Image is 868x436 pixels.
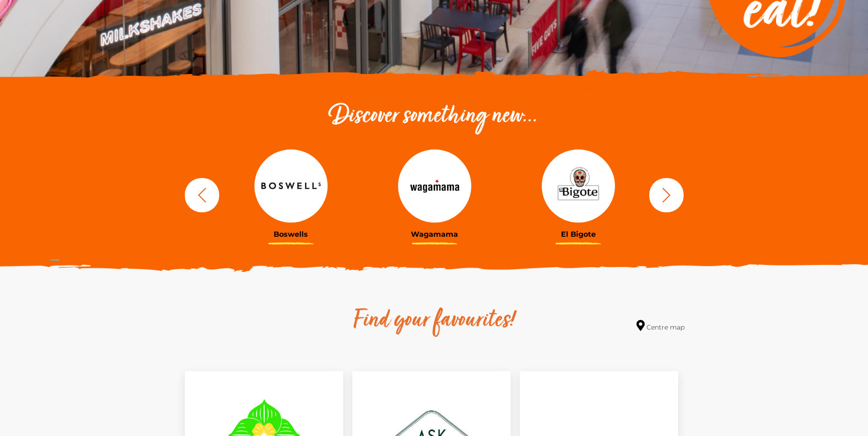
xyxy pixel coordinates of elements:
h2: Discover something new... [180,102,688,131]
a: El Bigote [513,149,643,239]
a: Wagamama [370,149,500,239]
a: Centre map [636,320,685,332]
h3: Boswells [226,230,356,239]
h3: El Bigote [513,230,643,239]
a: Boswells [226,149,356,239]
h3: Wagamama [370,230,500,239]
h2: Find your favourites! [267,306,601,335]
